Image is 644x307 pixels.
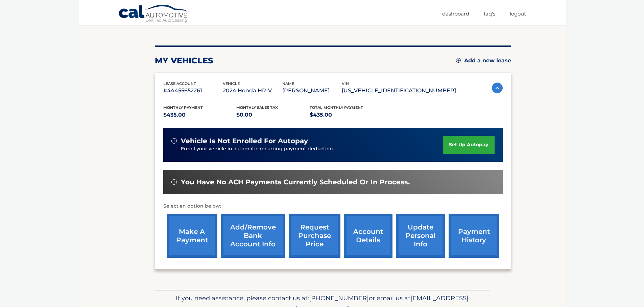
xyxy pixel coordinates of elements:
[309,294,369,302] span: [PHONE_NUMBER]
[443,136,494,154] a: set up autopay
[167,214,217,258] a: make a payment
[221,214,285,258] a: Add/Remove bank account info
[484,8,495,19] a: FAQ's
[510,8,526,19] a: Logout
[344,214,392,258] a: account details
[163,105,203,110] span: Monthly Payment
[456,58,461,63] img: add.svg
[442,8,469,19] a: Dashboard
[342,86,456,95] p: [US_VEHICLE_IDENTIFICATION_NUMBER]
[118,4,189,24] a: Cal Automotive
[449,214,499,258] a: payment history
[223,86,282,95] p: 2024 Honda HR-V
[155,56,213,66] h2: my vehicles
[282,86,342,95] p: [PERSON_NAME]
[289,214,340,258] a: request purchase price
[181,145,443,153] p: Enroll your vehicle in automatic recurring payment deduction.
[163,110,237,120] p: $435.00
[163,86,223,95] p: #44455652261
[492,83,503,93] img: accordion-active.svg
[171,138,177,144] img: alert-white.svg
[236,105,278,110] span: Monthly sales Tax
[456,57,511,64] a: Add a new lease
[342,81,349,86] span: vin
[310,105,363,110] span: Total Monthly Payment
[223,81,240,86] span: vehicle
[163,202,503,210] p: Select an option below:
[163,81,196,86] span: lease account
[181,137,308,145] span: vehicle is not enrolled for autopay
[396,214,445,258] a: update personal info
[310,110,383,120] p: $435.00
[171,179,177,185] img: alert-white.svg
[181,178,410,186] span: You have no ACH payments currently scheduled or in process.
[282,81,294,86] span: name
[236,110,310,120] p: $0.00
